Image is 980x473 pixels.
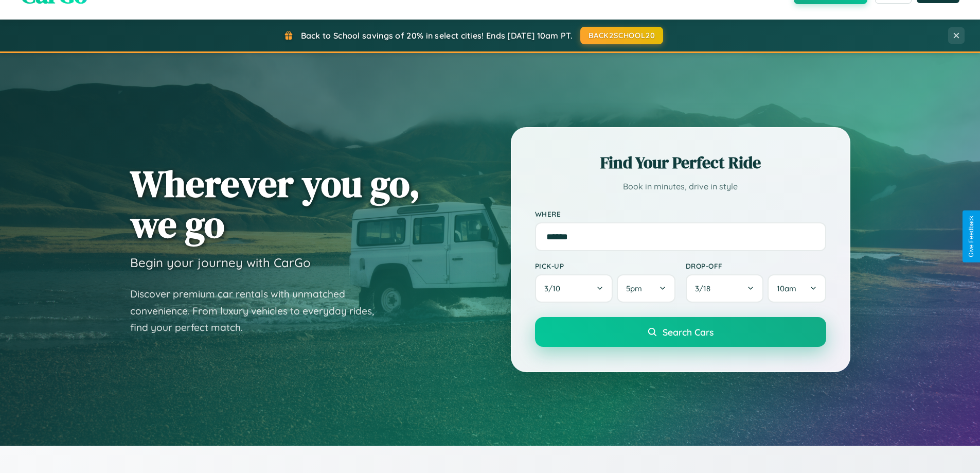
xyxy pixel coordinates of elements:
span: 5pm [626,284,642,293]
h3: Begin your journey with CarGo [130,255,311,270]
button: 3/18 [686,274,764,303]
p: Discover premium car rentals with unmatched convenience. From luxury vehicles to everyday rides, ... [130,286,387,336]
label: Drop-off [686,261,826,270]
span: Back to School savings of 20% in select cities! Ends [DATE] 10am PT. [301,30,573,41]
div: Give Feedback [968,216,975,257]
h2: Find Your Perfect Ride [535,151,826,174]
button: BACK2SCHOOL20 [580,27,663,44]
span: 3 / 18 [695,284,716,293]
button: 5pm [617,274,675,303]
button: 3/10 [535,274,613,303]
button: 10am [768,274,826,303]
span: 3 / 10 [544,284,565,293]
span: Search Cars [663,326,714,338]
label: Pick-up [535,261,675,270]
button: Search Cars [535,317,826,347]
label: Where [535,209,826,218]
p: Book in minutes, drive in style [535,179,826,194]
span: 10am [777,284,796,293]
h1: Wherever you go, we go [130,163,420,244]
